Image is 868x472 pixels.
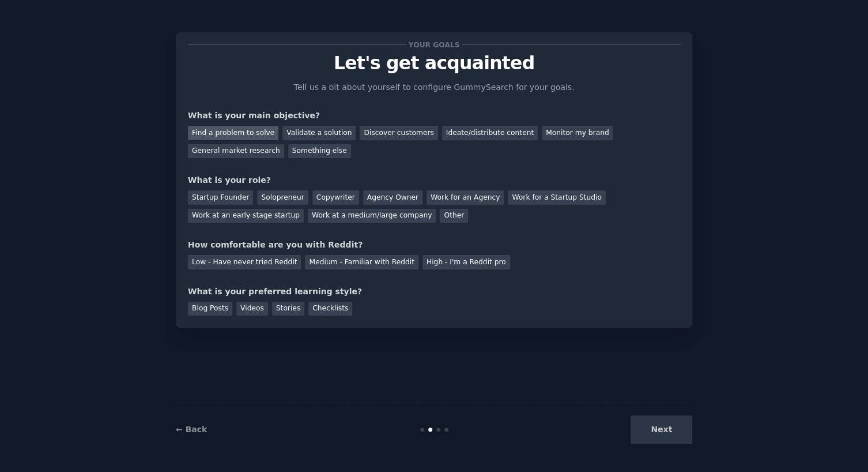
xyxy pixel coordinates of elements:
div: Checklists [308,302,352,316]
div: Work at a medium/large company [308,209,436,223]
div: Ideate/distribute content [442,126,538,140]
div: Startup Founder [188,190,253,205]
div: Work for a Startup Studio [508,190,605,205]
div: Medium - Familiar with Reddit [305,255,418,269]
div: Work at an early stage startup [188,209,304,223]
div: Work for an Agency [427,190,504,205]
div: Low - Have never tried Reddit [188,255,301,269]
div: Discover customers [360,126,437,140]
div: Find a problem to solve [188,126,278,140]
div: Validate a solution [282,126,356,140]
div: Copywriter [312,190,359,205]
div: Videos [236,302,268,316]
div: Something else [288,144,351,159]
a: ← Back [176,425,207,434]
div: How comfortable are you with Reddit? [188,239,680,251]
div: What is your role? [188,174,680,186]
p: Tell us a bit about yourself to configure GummySearch for your goals. [289,81,579,93]
div: General market research [188,144,284,159]
div: What is your main objective? [188,110,680,122]
div: Solopreneur [257,190,308,205]
p: Let's get acquainted [188,53,680,73]
span: Your goals [406,39,462,51]
div: Stories [272,302,304,316]
div: Monitor my brand [542,126,613,140]
div: High - I'm a Reddit pro [422,255,510,269]
div: Other [440,209,468,223]
div: What is your preferred learning style? [188,286,680,298]
div: Blog Posts [188,302,232,316]
div: Agency Owner [363,190,422,205]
